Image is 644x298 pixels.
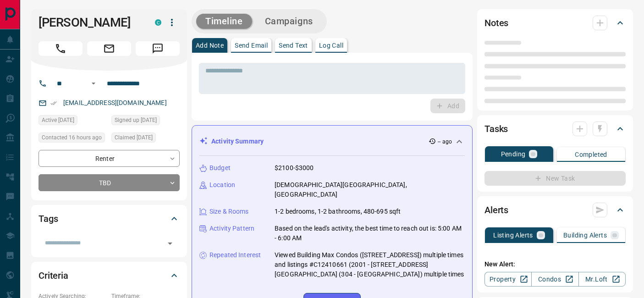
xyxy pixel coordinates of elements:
[39,115,107,128] div: Mon Oct 13 2025
[155,19,161,26] div: condos.ca
[63,99,167,106] a: [EMAIL_ADDRESS][DOMAIN_NAME]
[199,133,465,150] div: Activity Summary-- ago
[279,42,308,49] p: Send Text
[209,250,261,260] p: Repeated Interest
[39,265,180,287] div: Criteria
[115,116,157,125] span: Signed up [DATE]
[275,163,314,173] p: $2100-$3000
[209,224,254,233] p: Activity Pattern
[484,12,626,34] div: Notes
[235,42,268,49] p: Send Email
[39,41,83,56] span: Call
[501,151,526,157] p: Pending
[42,133,102,142] span: Contacted 16 hours ago
[87,41,131,56] span: Email
[256,14,322,29] button: Campaigns
[39,268,68,283] h2: Criteria
[196,42,224,49] p: Add Note
[209,207,249,216] p: Size & Rooms
[275,250,465,279] p: Viewed Building Max Condos ([STREET_ADDRESS]) multiple times and listings #C12410661 (2001 - [STR...
[209,163,231,173] p: Budget
[484,118,626,140] div: Tasks
[111,115,180,128] div: Mon Oct 13 2025
[484,16,508,30] h2: Notes
[484,121,508,136] h2: Tasks
[563,232,607,238] p: Building Alerts
[531,272,578,287] a: Condos
[438,138,452,146] p: -- ago
[39,174,180,191] div: TBD
[484,259,626,269] p: New Alert:
[50,100,57,106] svg: Email Verified
[209,180,235,190] p: Location
[319,42,343,49] p: Log Call
[275,207,401,216] p: 1-2 bedrooms, 1-2 bathrooms, 480-695 sqft
[484,203,508,217] h2: Alerts
[136,41,180,56] span: Message
[484,272,532,287] a: Property
[115,133,153,142] span: Claimed [DATE]
[196,14,252,29] button: Timeline
[39,208,180,230] div: Tags
[493,232,533,238] p: Listing Alerts
[484,199,626,221] div: Alerts
[275,180,465,199] p: [DEMOGRAPHIC_DATA][GEOGRAPHIC_DATA], [GEOGRAPHIC_DATA]
[39,150,180,167] div: Renter
[578,272,626,287] a: Mr.Loft
[211,137,264,146] p: Activity Summary
[575,151,607,158] p: Completed
[39,15,141,30] h1: [PERSON_NAME]
[164,237,176,250] button: Open
[39,211,58,226] h2: Tags
[111,132,180,145] div: Mon Oct 13 2025
[42,116,74,125] span: Active [DATE]
[39,132,107,145] div: Wed Oct 15 2025
[275,224,465,243] p: Based on the lead's activity, the best time to reach out is: 5:00 AM - 6:00 AM
[88,78,99,89] button: Open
